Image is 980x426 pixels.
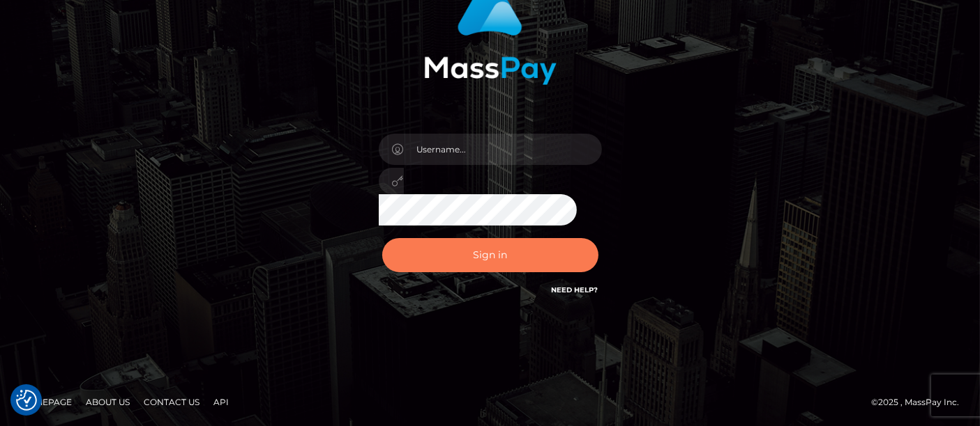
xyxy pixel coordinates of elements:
[15,391,77,413] a: Homepage
[16,390,37,411] img: Revisit consent button
[208,391,234,413] a: API
[382,238,598,272] button: Sign in
[404,134,602,165] input: Username...
[16,390,37,411] button: Consent Preferences
[138,391,205,413] a: Contact Us
[80,391,135,413] a: About Us
[871,395,970,410] div: © 2025 , MassPay Inc.
[552,285,598,294] a: Need Help?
